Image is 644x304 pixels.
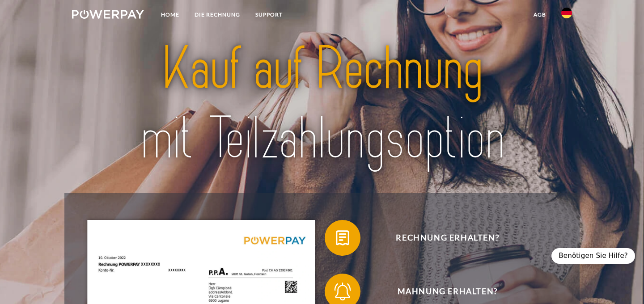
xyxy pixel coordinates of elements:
img: de [561,8,572,18]
a: agb [526,7,554,23]
img: qb_bell.svg [331,280,354,303]
span: Rechnung erhalten? [338,220,557,256]
img: logo-powerpay-white.svg [72,10,144,19]
img: qb_bill.svg [331,227,354,249]
a: SUPPORT [248,7,290,23]
button: Rechnung erhalten? [325,220,557,256]
div: Benötigen Sie Hilfe? [551,248,635,264]
a: Home [153,7,187,23]
a: DIE RECHNUNG [187,7,248,23]
img: title-powerpay_de.svg [97,30,547,177]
